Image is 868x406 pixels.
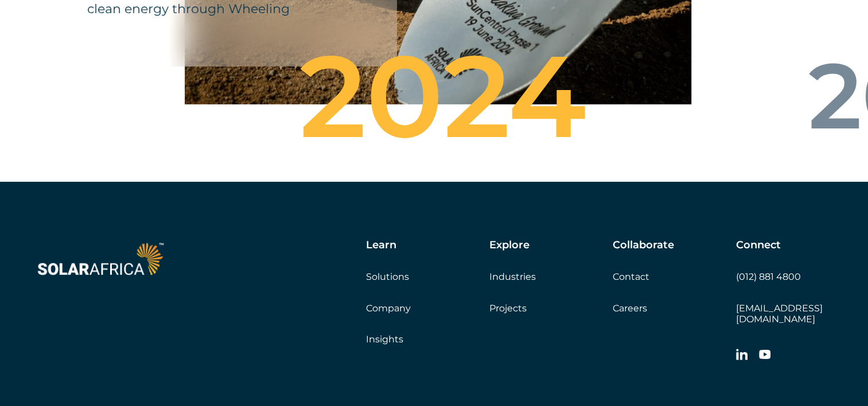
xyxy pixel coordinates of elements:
[613,303,647,314] a: Careers
[736,271,801,282] a: (012) 881 4800
[489,271,536,282] a: Industries
[489,303,527,314] a: Projects
[736,303,823,325] a: [EMAIL_ADDRESS][DOMAIN_NAME]
[366,334,403,345] a: Insights
[267,84,601,119] div: 2024
[613,239,674,252] h5: Collaborate
[366,303,411,314] a: Company
[613,271,649,282] a: Contact
[366,271,409,282] a: Solutions
[489,239,530,252] h5: Explore
[736,239,781,252] h5: Connect
[366,239,396,252] h5: Learn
